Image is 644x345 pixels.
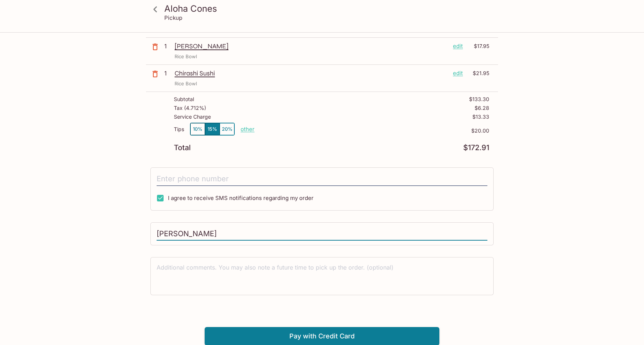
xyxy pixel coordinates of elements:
p: Chirashi Sushi [175,69,447,77]
p: $6.28 [475,105,489,111]
button: 15% [205,123,220,135]
p: [PERSON_NAME] [175,42,447,50]
p: Tips [174,126,184,132]
p: $13.33 [472,114,489,120]
p: 1 [164,69,172,77]
p: Rice Bowl [175,80,197,87]
input: Enter phone number [157,172,487,186]
button: 20% [220,123,234,135]
p: $133.30 [469,96,489,102]
p: Rice Bowl [175,53,197,60]
input: Enter first and last name [157,227,487,241]
p: $172.91 [463,144,489,151]
button: other [241,126,255,133]
p: 1 [164,42,172,50]
button: 10% [190,123,205,135]
p: Subtotal [174,96,194,102]
p: edit [453,42,463,50]
iframe: Secure payment button frame [205,307,439,324]
p: edit [453,69,463,77]
p: $17.95 [467,42,489,50]
p: Total [174,144,191,151]
p: $20.00 [255,128,489,134]
p: Pickup [164,14,182,21]
p: Tax ( 4.712% ) [174,105,206,111]
p: $21.95 [467,69,489,77]
span: I agree to receive SMS notifications regarding my order [168,194,314,201]
p: Service Charge [174,114,211,120]
h3: Aloha Cones [164,3,492,14]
